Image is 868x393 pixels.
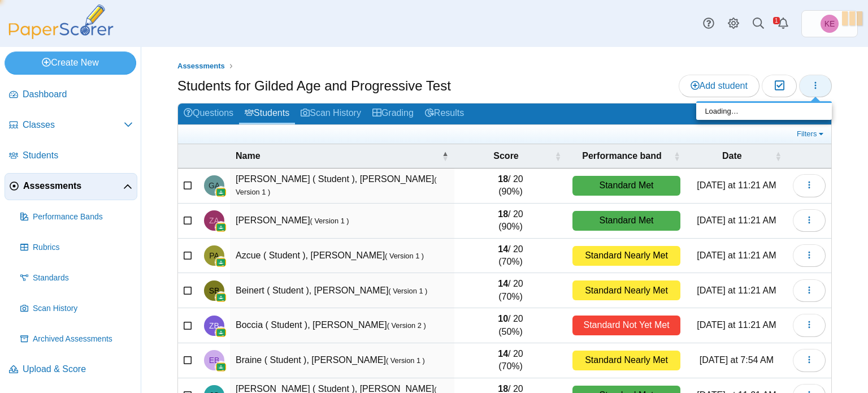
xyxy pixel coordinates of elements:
[16,204,137,231] a: Performance Bands
[691,81,748,90] span: Add student
[498,209,508,219] b: 18
[209,356,220,364] span: Emma Braine ( Student )
[692,150,772,162] span: Date
[388,287,427,295] small: ( Version 1 )
[572,316,680,335] div: Standard Not Yet Met
[215,222,227,233] img: googleClassroom-logo.png
[215,327,227,338] img: googleClassroom-logo.png
[209,252,219,260] span: Peter Azcue ( Student )
[5,112,137,139] a: Classes
[5,142,137,170] a: Students
[33,242,133,253] span: Rubrics
[209,217,219,224] span: Zachary Atayde
[16,295,137,322] a: Scan History
[697,286,776,295] time: Oct 10, 2025 at 11:21 AM
[696,103,832,120] div: Loading…
[385,252,424,260] small: ( Version 1 )
[239,103,295,124] a: Students
[454,273,567,308] td: / 20 (70%)
[23,88,133,101] span: Dashboard
[498,314,508,323] b: 10
[367,103,419,124] a: Grading
[175,59,228,74] a: Assessments
[572,150,671,162] span: Performance band
[230,343,454,378] td: Braine ( Student ), [PERSON_NAME]
[554,150,561,162] span: Score : Activate to sort
[454,308,567,343] td: / 20 (50%)
[16,326,137,353] a: Archived Assessments
[498,349,508,359] b: 14
[460,150,552,162] span: Score
[821,15,839,33] span: Kimberly Evans
[572,280,680,300] div: Standard Nearly Met
[771,11,796,36] a: Alerts
[824,20,835,28] span: Kimberly Evans
[5,356,137,383] a: Upload & Score
[697,251,776,260] time: Oct 10, 2025 at 11:21 AM
[215,257,227,268] img: googleClassroom-logo.png
[5,173,137,200] a: Assessments
[178,103,239,124] a: Questions
[801,10,858,37] a: Kimberly Evans
[498,244,508,254] b: 14
[572,246,680,266] div: Standard Nearly Met
[230,239,454,274] td: Azcue ( Student ), [PERSON_NAME]
[33,211,133,223] span: Performance Bands
[387,321,426,330] small: ( Version 2 )
[5,31,118,41] a: PaperScorer
[33,273,133,284] span: Standards
[572,351,680,370] div: Standard Nearly Met
[498,279,508,288] b: 14
[236,150,440,162] span: Name
[209,287,220,295] span: Stephen Beinert ( Student )
[209,182,220,189] span: Giuliana Antinozzi ( Student )
[5,51,136,74] a: Create New
[215,361,227,373] img: googleClassroom-logo.png
[33,303,133,314] span: Scan History
[454,343,567,378] td: / 20 (70%)
[310,217,349,225] small: ( Version 1 )
[23,180,123,192] span: Assessments
[794,128,828,140] a: Filters
[697,320,776,330] time: Oct 10, 2025 at 11:21 AM
[454,169,567,204] td: / 20 (90%)
[5,81,137,109] a: Dashboard
[674,150,680,162] span: Performance band : Activate to sort
[230,308,454,343] td: Boccia ( Student ), [PERSON_NAME]
[295,103,367,124] a: Scan History
[697,215,776,225] time: Oct 10, 2025 at 11:21 AM
[572,176,680,196] div: Standard Met
[33,334,133,345] span: Archived Assessments
[419,103,470,124] a: Results
[230,273,454,308] td: Beinert ( Student ), [PERSON_NAME]
[230,169,454,204] td: [PERSON_NAME] ( Student ), [PERSON_NAME]
[775,150,782,162] span: Date : Activate to sort
[498,174,508,184] b: 18
[442,150,449,162] span: Name : Activate to invert sorting
[215,292,227,303] img: googleClassroom-logo.png
[215,187,227,198] img: googleClassroom-logo.png
[177,62,225,70] span: Assessments
[23,119,124,131] span: Classes
[454,239,567,274] td: / 20 (70%)
[23,363,133,375] span: Upload & Score
[679,75,759,97] a: Add student
[454,204,567,239] td: / 20 (90%)
[16,234,137,261] a: Rubrics
[230,204,454,239] td: [PERSON_NAME]
[697,180,776,190] time: Oct 10, 2025 at 11:21 AM
[23,149,133,162] span: Students
[177,76,451,96] h1: Students for Gilded Age and Progressive Test
[572,211,680,231] div: Standard Met
[16,265,137,292] a: Standards
[209,322,219,330] span: Zachary Boccia ( Student )
[386,356,425,365] small: ( Version 1 )
[700,355,774,365] time: Oct 13, 2025 at 7:54 AM
[5,5,118,39] img: PaperScorer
